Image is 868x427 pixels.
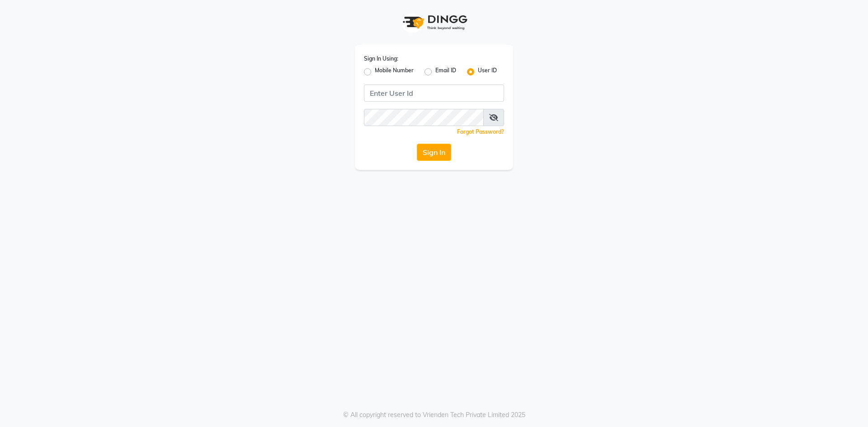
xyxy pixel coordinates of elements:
label: Sign In Using: [364,55,398,63]
label: Email ID [435,66,456,77]
input: Username [364,109,484,126]
a: Forgot Password? [457,128,504,135]
button: Sign In [417,144,451,161]
input: Username [364,84,504,102]
label: User ID [478,66,497,77]
label: Mobile Number [375,66,414,77]
img: logo1.svg [398,9,470,36]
